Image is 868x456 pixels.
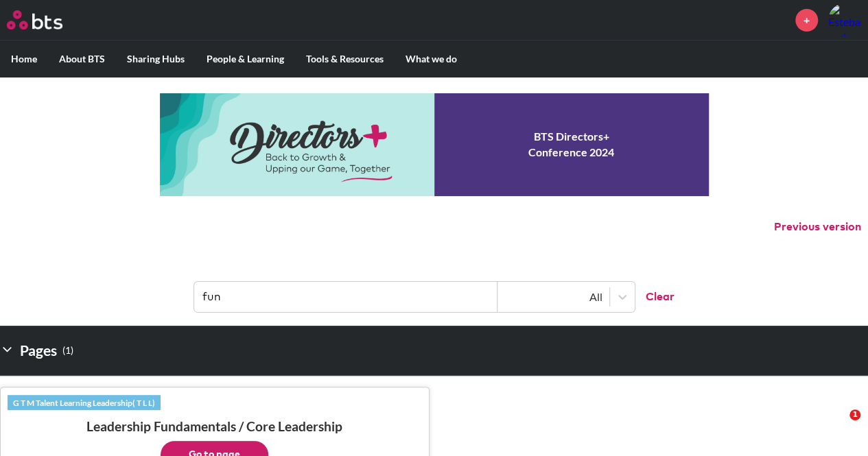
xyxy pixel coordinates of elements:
[795,9,818,32] a: +
[160,93,709,196] a: Conference 2024
[7,10,88,29] a: Go home
[821,409,854,442] iframe: Intercom live chat
[116,41,196,77] label: Sharing Hubs
[395,41,468,77] label: What we do
[849,409,860,420] span: 1
[635,282,675,312] button: Clear
[7,10,62,29] img: BTS Logo
[295,41,395,77] label: Tools & Resources
[774,219,861,235] button: Previous version
[48,41,116,77] label: About BTS
[828,3,861,36] a: Profile
[62,341,73,360] small: ( 1 )
[504,289,602,304] div: All
[194,282,497,312] input: Find contents, pages and demos...
[828,3,861,36] img: Esteban Quiroga
[196,41,295,77] label: People & Learning
[8,395,161,410] a: G T M Talent Learning Leadership( T L L)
